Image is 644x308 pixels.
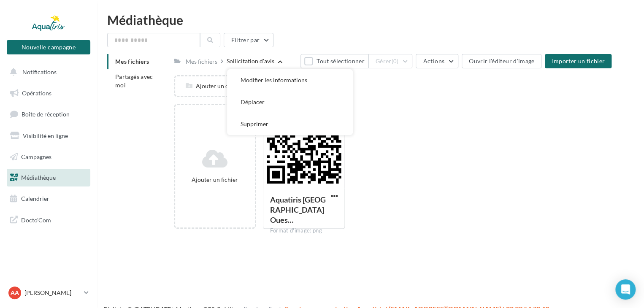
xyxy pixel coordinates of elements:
a: Calendrier [5,190,92,208]
span: AA [11,289,19,297]
span: Visibilité en ligne [23,132,68,139]
button: Importer un fichier [545,54,612,68]
button: Actions [416,54,458,68]
div: Open Intercom Messenger [615,279,636,300]
span: Docto'Com [21,214,51,225]
button: Ouvrir l'éditeur d'image [462,54,541,68]
button: Déplacer [227,91,353,113]
span: Opérations [22,89,51,97]
span: Importer un fichier [552,57,605,65]
span: Médiathèque [21,174,56,181]
span: (0) [392,58,399,65]
a: Médiathèque [5,169,92,186]
a: Visibilité en ligne [5,127,92,145]
button: Supprimer [227,113,353,135]
div: Médiathèque [107,14,634,26]
a: Boîte de réception [5,105,92,123]
span: Partagés avec moi [115,73,153,89]
span: Boîte de réception [22,111,70,118]
button: Tout sélectionner [300,54,368,68]
span: Aquatiris Tarn-et-Garonne Ouest et Haute-Garonne - Saint-Germain-des-Prés - 81700 - QR code solli... [270,195,326,224]
a: AA [PERSON_NAME] [7,285,90,301]
span: Campagnes [21,153,51,160]
button: Filtrer par [224,33,273,47]
span: Mes fichiers [115,58,149,65]
div: Ajouter un fichier [179,176,252,184]
div: Format d'image: png [270,227,338,235]
button: Modifier les informations [227,69,353,91]
div: Sollicitation d'avis [227,57,274,65]
a: Campagnes [5,148,92,166]
div: Ajouter un dossier [175,82,255,90]
button: Notifications [5,63,89,81]
span: Notifications [22,68,57,76]
span: Actions [423,57,444,65]
button: Gérer(0) [368,54,413,68]
a: Opérations [5,84,92,102]
a: Docto'Com [5,211,92,229]
div: Mes fichiers [186,57,217,66]
span: Calendrier [21,195,49,202]
p: [PERSON_NAME] [24,289,81,297]
button: Nouvelle campagne [7,40,90,54]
